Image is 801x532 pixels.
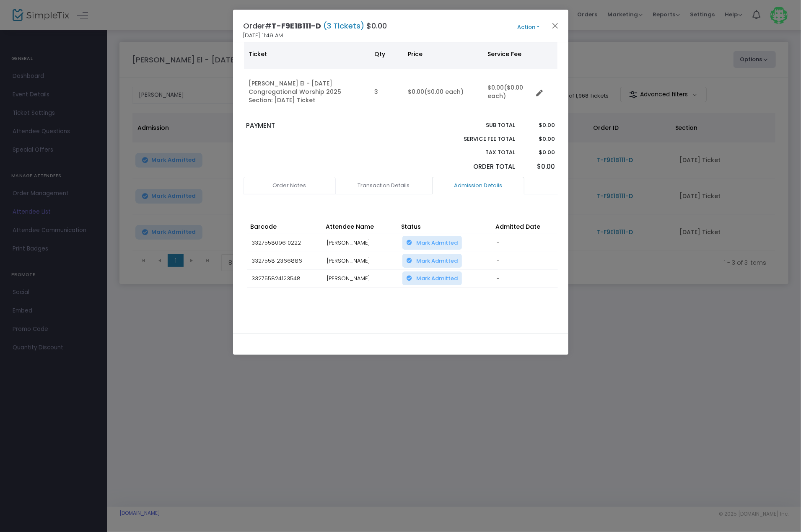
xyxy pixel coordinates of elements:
[444,121,516,129] p: Sub total
[244,20,387,31] h4: Order# $0.00
[550,20,560,31] button: Close
[244,39,370,69] th: Ticket
[524,162,555,172] p: $0.00
[370,39,403,69] th: Qty
[432,177,524,194] a: Admission Details
[444,135,516,143] p: Service Fee Total
[444,148,516,157] p: Tax Total
[488,83,524,100] span: ($0.00 each)
[416,239,458,247] span: Mark Admitted
[416,257,458,265] span: Mark Admitted
[403,69,483,115] td: $0.00
[483,39,533,69] th: Service Fee
[323,211,398,234] th: Attendee Name
[323,252,398,270] td: [PERSON_NAME]
[247,270,323,288] td: 332755824123548
[323,270,398,288] td: [PERSON_NAME]
[524,121,555,129] p: $0.00
[493,270,568,288] td: -
[244,39,557,115] div: Data table
[244,69,370,115] td: [PERSON_NAME] El - [DATE] Congregational Worship 2025 Section: [DATE] Ticket
[247,211,323,234] th: Barcode
[323,234,398,252] td: [PERSON_NAME]
[503,23,554,32] button: Action
[247,234,323,252] td: 332755809610222
[398,211,493,234] th: Status
[483,69,533,115] td: $0.00
[244,31,283,40] span: [DATE] 11:49 AM
[321,21,367,31] span: (3 Tickets)
[416,274,458,282] span: Mark Admitted
[403,39,483,69] th: Price
[425,88,464,96] span: ($0.00 each)
[244,177,336,194] a: Order Notes
[247,252,323,270] td: 332755812366886
[338,177,430,194] a: Transaction Details
[524,148,555,157] p: $0.00
[246,121,397,131] p: PAYMENT
[444,162,516,172] p: Order Total
[370,69,403,115] td: 3
[493,252,568,270] td: -
[272,21,321,31] span: T-F9E1B111-D
[524,135,555,143] p: $0.00
[493,211,568,234] th: Admitted Date
[493,234,568,252] td: -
